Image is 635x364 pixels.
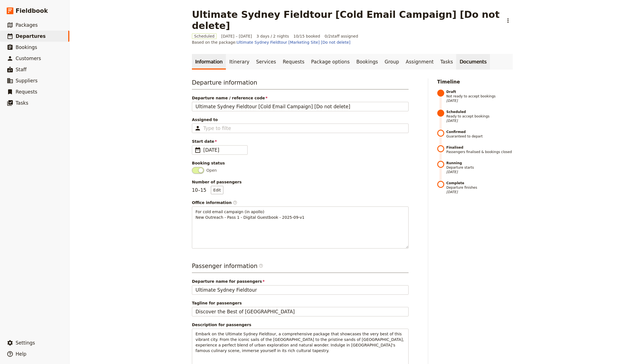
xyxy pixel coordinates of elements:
span: Packages [16,22,38,28]
span: Staff [16,67,27,72]
strong: Confirmed [446,130,513,134]
span: Settings [16,340,35,346]
a: Bookings [353,54,381,70]
span: [DATE] [446,190,513,194]
span: [DATE] [446,170,513,174]
span: Scheduled [192,33,217,39]
span: Guaranteed to depart [446,130,513,139]
span: Based on the package: [192,40,350,45]
span: Tagline for passengers [192,300,409,306]
span: Requests [16,89,37,95]
span: Embark on the Ultimate Sydney Fieldtour, a comprehensive package that showcases the very best of ... [196,332,405,353]
a: Assignment [402,54,437,70]
a: Information [192,54,226,70]
span: [DATE] [203,147,244,153]
button: Number of passengers10–15 [211,186,223,194]
span: ​ [233,200,237,205]
span: [DATE] – [DATE] [221,33,252,39]
input: Assigned to [203,125,231,132]
div: Office information [192,200,409,205]
h1: Ultimate Sydney Fieldtour [Cold Email Campaign] [Do not delete] [192,9,500,31]
span: Help [16,351,26,357]
span: Number of passengers [192,179,409,185]
a: Documents [456,54,490,70]
a: Itinerary [226,54,253,70]
span: Customers [16,56,41,61]
span: Open [206,168,217,173]
span: Not ready to accept bookings [446,90,513,103]
h3: Departure information [192,78,409,90]
span: Departure name / reference code [192,95,409,101]
span: Departure finishes [446,181,513,194]
input: Tagline for passengers [192,307,409,316]
span: [DATE] [446,99,513,103]
strong: Complete [446,181,513,185]
div: Description for passengers [192,322,409,328]
span: Ready to accept bookings [446,110,513,123]
a: Tasks [437,54,456,70]
h2: Timeline [437,78,513,85]
span: Departures [16,33,46,39]
span: 3 days / 2 nights [257,33,289,39]
span: Departure starts [446,161,513,174]
span: Passengers finalised & bookings closed [446,145,513,154]
input: Departure name for passengers [192,285,409,295]
span: Assigned to [192,117,409,122]
a: Requests [279,54,308,70]
span: Bookings [16,45,37,50]
span: Departure name for passengers [192,279,409,284]
button: Actions [503,16,513,25]
span: [DATE] [446,119,513,123]
input: Departure name / reference code [192,102,409,111]
span: 0 / 2 staff assigned [324,33,358,39]
a: Ultimate Sydney Fieldtour [Marketing Site] [Do not delete] [237,40,351,45]
strong: Running [446,161,513,165]
span: ​ [259,264,263,270]
span: 10/15 booked [294,33,320,39]
a: Group [381,54,402,70]
div: Booking status [192,160,409,166]
span: For cold email campaign (in apollo) New Outreach - Pass 1 - Digital Guestbook - 2025-09-v1 [196,210,304,220]
span: Start date [192,139,409,144]
span: Fieldbook [16,7,48,15]
a: Package options [308,54,353,70]
h3: Passenger information [192,262,409,273]
strong: Draft [446,90,513,94]
a: Services [253,54,280,70]
span: Suppliers [16,78,38,83]
span: ​ [259,264,263,268]
strong: Scheduled [446,110,513,114]
strong: Finalised [446,145,513,150]
span: ​ [194,147,201,153]
span: Tasks [16,100,28,106]
p: 10 – 15 [192,186,223,194]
